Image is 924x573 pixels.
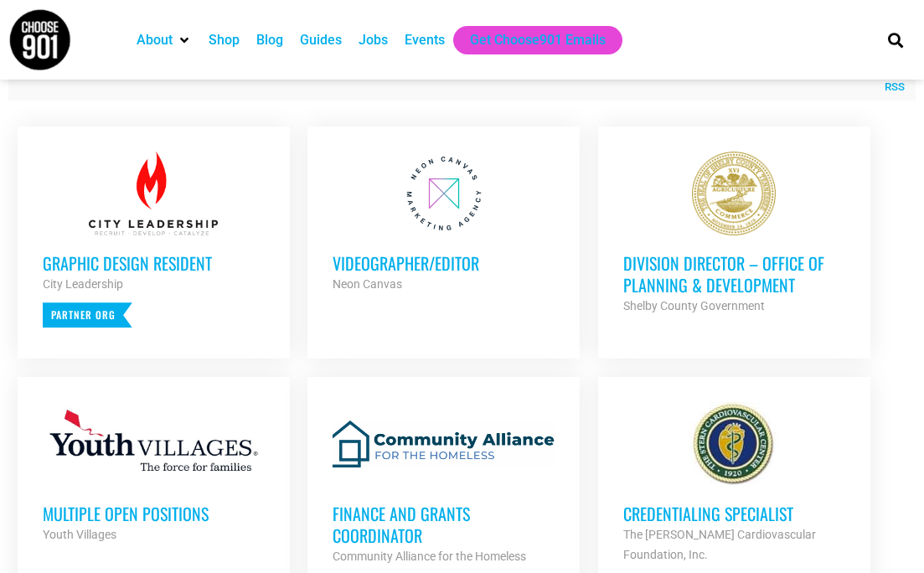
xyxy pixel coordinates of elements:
a: Events [405,30,445,50]
a: Multiple Open Positions Youth Villages [18,377,290,570]
p: Partner Org [43,302,132,328]
h3: Finance and Grants Coordinator [333,503,555,546]
nav: Main nav [128,26,863,54]
h3: Videographer/Editor [333,252,555,274]
strong: Shelby County Government [623,299,765,312]
strong: City Leadership [43,277,123,291]
div: About [128,26,200,54]
a: Videographer/Editor Neon Canvas [307,126,580,319]
h3: Credentialing Specialist [623,503,845,524]
strong: Youth Villages [43,528,116,541]
a: Blog [256,30,283,50]
a: Shop [209,30,240,50]
h3: Graphic Design Resident [43,252,265,274]
div: Search [882,26,910,54]
strong: Community Alliance for the Homeless [333,550,526,563]
h3: Division Director – Office of Planning & Development [623,252,845,296]
a: RSS [876,79,905,95]
a: Division Director – Office of Planning & Development Shelby County Government [598,126,870,341]
a: Get Choose901 Emails [470,30,606,50]
strong: Neon Canvas [333,277,402,291]
a: About [137,30,173,50]
h3: Multiple Open Positions [43,503,265,524]
a: Graphic Design Resident City Leadership Partner Org [18,126,290,353]
a: Guides [300,30,342,50]
strong: The [PERSON_NAME] Cardiovascular Foundation, Inc. [623,528,816,561]
a: Jobs [359,30,388,50]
